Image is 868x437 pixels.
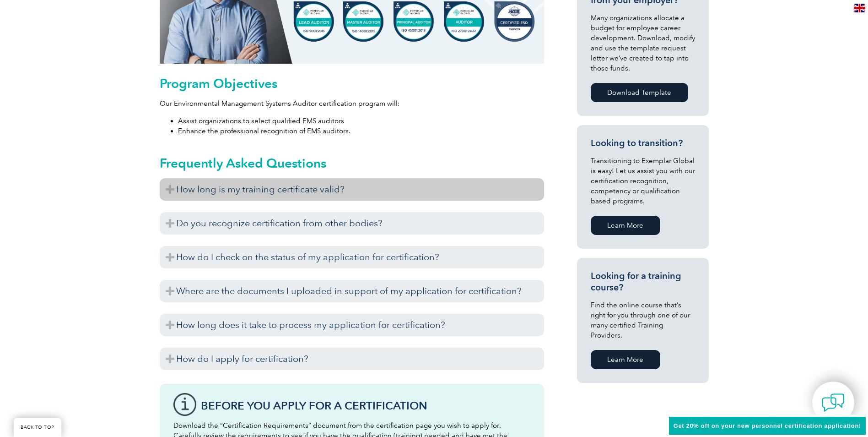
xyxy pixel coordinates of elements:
[160,156,544,170] h2: Frequently Asked Questions
[160,178,544,201] h3: How long is my training certificate valid?
[160,348,544,370] h3: How do I apply for certification?
[854,4,865,12] img: en
[591,270,695,293] h3: Looking for a training course?
[160,280,544,302] h3: Where are the documents I uploaded in support of my application for certification?
[201,400,530,411] h3: Before You Apply For a Certification
[591,137,695,149] h3: Looking to transition?
[822,391,845,414] img: contact-chat.png
[160,246,544,268] h3: How do I check on the status of my application for certification?
[674,422,861,429] span: Get 20% off on your new personnel certification application!
[14,418,61,437] a: BACK TO TOP
[178,126,544,136] li: Enhance the professional recognition of EMS auditors.
[160,98,544,109] p: Our Environmental Management Systems Auditor certification program will:
[591,83,688,102] a: Download Template
[591,13,695,73] p: Many organizations allocate a budget for employee career development. Download, modify and use th...
[160,314,544,336] h3: How long does it take to process my application for certification?
[178,116,544,126] li: Assist organizations to select qualified EMS auditors
[591,216,660,235] a: Learn More
[160,212,544,235] h3: Do you recognize certification from other bodies?
[591,156,695,206] p: Transitioning to Exemplar Global is easy! Let us assist you with our certification recognition, c...
[160,76,544,91] h2: Program Objectives
[591,300,695,340] p: Find the online course that’s right for you through one of our many certified Training Providers.
[591,350,660,369] a: Learn More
